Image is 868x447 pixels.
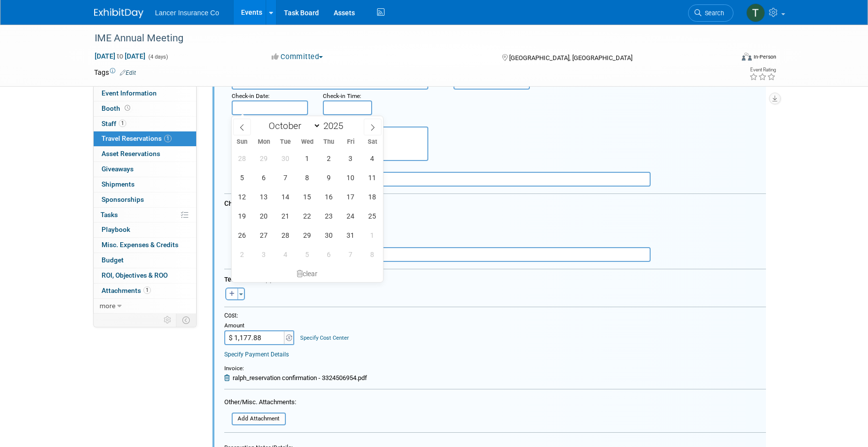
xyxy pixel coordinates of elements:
span: November 5, 2025 [298,245,317,264]
span: October 20, 2025 [254,206,274,225]
div: Amount [224,322,296,331]
span: Fri [340,139,361,145]
span: October 16, 2025 [319,187,339,206]
span: October 9, 2025 [319,168,339,187]
small: : [232,93,270,99]
span: Playbook [102,225,130,233]
span: Sun [232,139,253,145]
span: Staff [102,120,126,128]
img: Format-Inperson.png [742,53,752,61]
span: October 27, 2025 [254,225,274,245]
a: Tasks [94,208,196,223]
div: clear [232,265,383,282]
span: October 21, 2025 [276,206,295,225]
select: Month [264,120,321,132]
span: October 5, 2025 [233,168,252,187]
span: October 31, 2025 [341,225,360,245]
span: October 29, 2025 [298,225,317,245]
a: Giveaways [94,162,196,177]
span: November 8, 2025 [363,245,382,264]
a: ROI, Objectives & ROO [94,268,196,283]
span: Booth [102,104,132,112]
span: more [100,302,115,310]
a: Asset Reservations [94,147,196,161]
span: October 26, 2025 [233,225,252,245]
span: October 4, 2025 [363,149,382,168]
a: Specify Cost Center [300,335,349,341]
span: October 30, 2025 [319,225,339,245]
td: Tags [94,67,136,77]
span: September 29, 2025 [254,149,274,168]
a: Travel Reservations1 [94,131,196,146]
span: Asset Reservations [102,150,160,158]
span: 1 [164,135,172,142]
span: November 7, 2025 [341,245,360,264]
div: Event Rating [749,67,776,72]
span: Search [701,9,724,17]
span: October 17, 2025 [341,187,360,206]
span: Misc. Expenses & Credits [102,241,178,249]
div: Other/Misc. Attachments: [224,398,296,409]
span: September 30, 2025 [276,149,295,168]
a: Misc. Expenses & Credits [94,238,196,253]
input: Year [321,120,350,131]
div: In-Person [753,53,776,61]
span: October 14, 2025 [276,187,295,206]
a: Booth [94,101,196,116]
span: (4 days) [147,54,168,60]
span: Lancer Insurance Co [155,9,219,17]
div: Cost: [224,312,766,320]
span: November 6, 2025 [319,245,339,264]
span: 1 [119,120,126,127]
span: Budget [102,256,124,264]
span: October 15, 2025 [298,187,317,206]
a: Playbook [94,223,196,237]
span: November 3, 2025 [254,245,274,264]
span: Event Information [102,89,157,97]
span: September 28, 2025 [233,149,252,168]
span: November 4, 2025 [276,245,295,264]
small: : [323,93,361,99]
td: Personalize Event Tab Strip [159,314,176,326]
a: more [94,299,196,314]
a: Attachments1 [94,284,196,298]
span: October 23, 2025 [319,206,339,225]
span: [GEOGRAPHIC_DATA], [GEOGRAPHIC_DATA] [509,54,632,62]
div: IME Annual Meeting [91,30,719,47]
span: October 2, 2025 [319,149,339,168]
a: Shipments [94,177,196,192]
a: Specify Payment Details [224,351,289,358]
a: Remove Attachment [224,374,233,382]
span: Thu [318,139,340,145]
span: Giveaways [102,165,134,173]
span: November 2, 2025 [233,245,252,264]
span: October 8, 2025 [298,168,317,187]
div: Invoice: [224,365,367,374]
span: Check-out [224,199,256,207]
span: Tasks [101,211,118,219]
span: October 22, 2025 [298,206,317,225]
span: Mon [253,139,275,145]
span: ralph_reservation confirmation - 3324506954.pdf [233,374,367,382]
span: October 1, 2025 [298,149,317,168]
span: 1 [143,287,151,294]
span: October 19, 2025 [233,206,252,225]
span: October 24, 2025 [341,206,360,225]
span: October 18, 2025 [363,187,382,206]
span: October 10, 2025 [341,168,360,187]
a: Event Information [94,86,196,101]
span: Check-in Date [232,93,268,99]
span: Sat [361,139,383,145]
span: October 6, 2025 [254,168,274,187]
img: Terrence Forrest [746,3,765,22]
a: Staff1 [94,117,196,131]
span: ROI, Objectives & ROO [102,271,168,279]
button: Committed [268,52,327,62]
body: Rich Text Area. Press ALT-0 for help. [5,4,527,13]
span: Tue [275,139,296,145]
span: October 25, 2025 [363,206,382,225]
span: October 28, 2025 [276,225,295,245]
span: Shipments [102,180,135,188]
span: to [115,52,125,60]
div: Event Format [675,51,777,66]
